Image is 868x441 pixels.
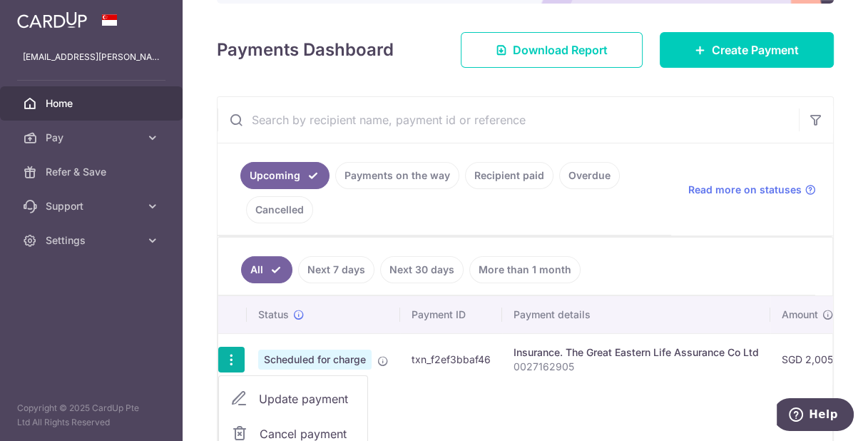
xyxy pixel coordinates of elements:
td: txn_f2ef3bbaf46 [400,333,502,385]
a: All [241,256,292,283]
span: Pay [46,131,140,145]
span: Status [258,308,289,322]
iframe: Opens a widget where you can find more information [777,398,854,434]
span: Refer & Save [46,165,140,179]
span: Support [46,199,140,213]
a: Payments on the way [335,162,459,189]
th: Payment ID [400,296,502,333]
th: Payment details [502,296,770,333]
a: Download Report [461,32,643,68]
input: Search by recipient name, payment id or reference [218,97,799,143]
span: Read more on statuses [688,183,802,197]
img: CardUp [17,11,87,29]
a: Overdue [559,162,620,189]
span: Create Payment [712,41,799,59]
a: More than 1 month [469,256,581,283]
span: Home [46,96,140,111]
div: Insurance. The Great Eastern Life Assurance Co Ltd [514,345,759,360]
p: [EMAIL_ADDRESS][PERSON_NAME][DOMAIN_NAME] [23,50,160,64]
a: Cancelled [246,196,313,223]
a: Next 30 days [380,256,464,283]
a: Next 7 days [298,256,374,283]
h4: Payments Dashboard [217,37,394,63]
a: Recipient paid [465,162,553,189]
p: 0027162905 [514,360,759,374]
a: Upcoming [240,162,330,189]
a: Read more on statuses [688,183,816,197]
span: Scheduled for charge [258,350,372,370]
span: Settings [46,233,140,248]
td: SGD 2,005.00 [770,333,860,385]
span: Amount [782,308,818,322]
a: Create Payment [660,32,834,68]
span: Download Report [513,41,608,59]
